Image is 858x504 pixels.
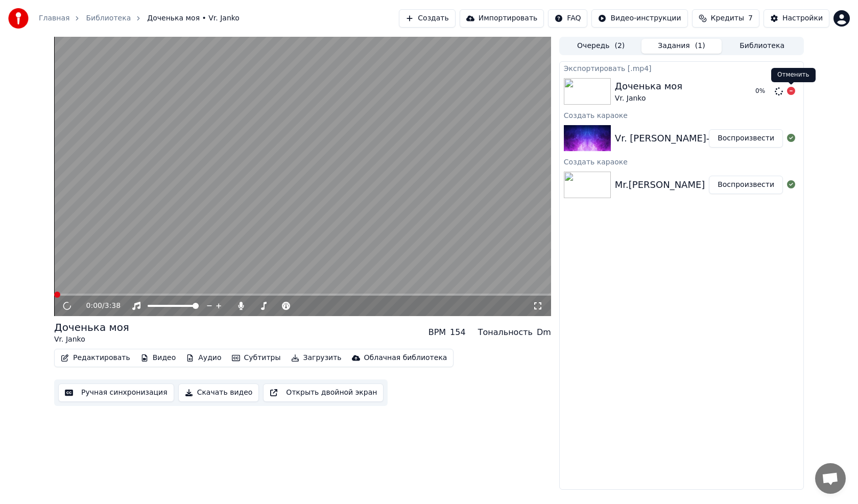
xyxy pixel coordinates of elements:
[58,383,174,402] button: Ручная синхронизация
[771,68,816,82] div: Отменить
[537,326,551,339] div: Dm
[560,62,803,74] div: Экспортировать [.mp4]
[615,93,682,104] div: Vr. Janko
[86,301,111,311] div: /
[615,178,705,192] div: Mr.[PERSON_NAME]
[460,9,544,28] button: Импортировать
[287,351,346,365] button: Загрузить
[39,13,69,23] a: Главная
[709,129,783,148] button: Воспроизвести
[755,87,771,95] div: 0 %
[428,326,446,339] div: BPM
[641,39,722,54] button: Задания
[147,13,240,23] span: Доченька моя • Vr. Janko
[748,13,753,23] span: 7
[692,9,759,28] button: Кредиты7
[548,9,587,28] button: FAQ
[695,41,705,51] span: ( 1 )
[478,326,533,339] div: Тональность
[54,334,129,345] div: Vr. Janko
[561,39,641,54] button: Очередь
[782,13,823,23] div: Настройки
[711,13,744,23] span: Кредиты
[591,9,687,28] button: Видео-инструкции
[182,351,225,365] button: Аудио
[450,326,466,339] div: 154
[560,155,803,167] div: Создать караоке
[560,109,803,121] div: Создать караоке
[57,351,134,365] button: Редактировать
[86,301,102,311] span: 0:00
[136,351,180,365] button: Видео
[615,131,780,146] div: Vr. [PERSON_NAME]- Доченька моя
[105,301,121,311] span: 3:38
[8,8,29,29] img: youka
[815,463,846,494] div: Открытый чат
[86,13,131,23] a: Библиотека
[614,41,625,51] span: ( 2 )
[722,39,802,54] button: Библиотека
[228,351,285,365] button: Субтитры
[178,383,259,402] button: Скачать видео
[364,353,447,363] div: Облачная библиотека
[709,176,783,194] button: Воспроизвести
[399,9,455,28] button: Создать
[615,79,682,93] div: Доченька моя
[39,13,240,23] nav: breadcrumb
[263,383,384,402] button: Открыть двойной экран
[54,320,129,334] div: Доченька моя
[764,9,829,28] button: Настройки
